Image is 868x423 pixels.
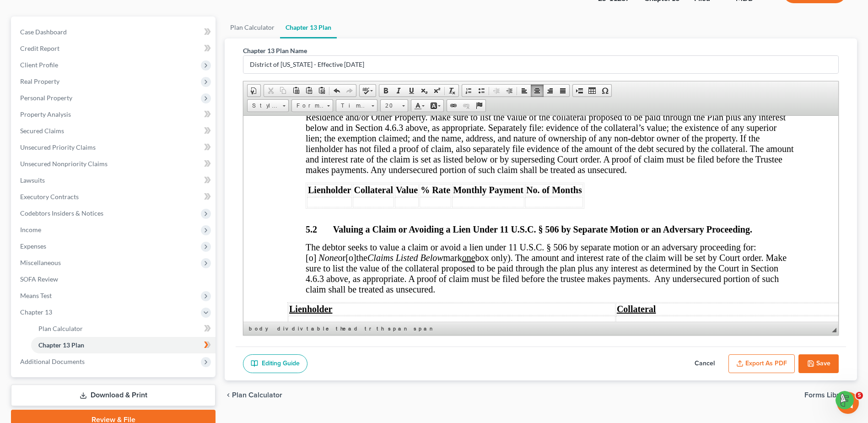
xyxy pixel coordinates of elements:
[62,108,509,119] span: 5.2 Valuing a Claim or Avoiding a Lien Under 11 U.S.C. § 506 by Separate Motion or an Adversary P...
[38,325,83,332] span: Plan Calculator
[473,100,485,112] a: Anchor
[334,324,362,333] a: thead element
[243,46,307,55] label: Chapter 13 Plan Name
[20,77,59,85] span: Real Property
[11,385,216,406] a: Download & Print
[225,391,282,399] button: chevron_left Plan Calculator
[13,40,216,57] a: Credit Report
[20,358,85,365] span: Additional Documents
[247,99,289,112] a: Styles
[380,99,408,112] a: 20
[283,69,339,79] span: No. of Months
[305,324,333,333] a: table element
[290,324,304,333] a: div element
[392,85,405,97] a: Italic
[225,16,280,38] a: Plan Calculator
[46,188,89,198] u: Lienholder
[20,176,45,184] span: Lawsuits
[20,242,46,250] span: Expenses
[13,156,216,172] a: Unsecured Nonpriority Claims
[431,85,443,97] a: Superscript
[412,324,437,333] a: span element
[243,56,838,73] input: Enter name...
[38,341,84,349] span: Chapter 13 Plan
[343,85,356,97] a: Redo
[219,137,232,147] u: one
[20,226,41,233] span: Income
[20,193,79,201] span: Executory Contracts
[336,99,377,112] a: Times New Roman
[330,85,343,97] a: Undo
[13,106,216,123] a: Property Analysis
[124,137,200,147] em: Claims Listed Below
[20,259,61,266] span: Miscellaneous
[20,94,72,102] span: Personal Property
[243,354,307,374] a: Editing Guide
[20,61,58,69] span: Client Profile
[856,392,863,399] span: 5
[460,100,473,112] a: Unlink
[20,127,64,135] span: Secured Claims
[418,85,431,97] a: Subscript
[531,85,544,97] a: Center
[315,85,328,97] a: Paste from Word
[381,100,399,112] span: 20
[264,85,277,97] a: Cut
[373,188,413,198] u: Collateral
[20,308,52,316] span: Chapter 13
[20,160,108,168] span: Unsecured Nonpriority Claims
[290,85,302,97] a: Paste
[102,137,113,147] span: [o]
[248,100,280,112] span: Styles
[62,126,543,179] span: The debtor seeks to value a claim or avoid a lien under 11 U.S.C. § 506 by separate motion or an ...
[375,324,385,333] a: th element
[20,209,103,217] span: Codebtors Insiders & Notices
[277,85,290,97] a: Copy
[503,85,516,97] a: Increase Indent
[405,85,418,97] a: Underline
[13,172,216,189] a: Lawsuits
[446,85,458,97] a: Remove Format
[379,85,392,97] a: Bold
[110,69,150,79] span: Collateral
[75,137,94,147] em: None
[152,69,174,79] span: Value
[728,354,795,374] button: Export as PDF
[573,85,586,97] a: Insert Page Break for Printing
[447,100,460,112] a: Link
[360,85,376,97] a: Spell Checker
[598,85,611,97] a: Insert Special Character
[427,100,443,112] a: Background Color
[462,85,475,97] a: Insert/Remove Numbered List
[20,275,58,283] span: SOFA Review
[20,292,52,299] span: Means Test
[363,324,374,333] a: tr element
[31,337,216,353] a: Chapter 13 Plan
[225,391,232,399] i: chevron_left
[65,69,108,79] span: Lienholder
[556,85,569,97] a: Justify
[280,16,337,38] a: Chapter 13 Plan
[490,85,503,97] a: Decrease Indent
[248,85,260,97] a: Document Properties
[798,354,839,374] button: Save
[832,328,836,332] span: Resize
[291,99,333,112] a: Format
[232,391,282,399] span: Plan Calculator
[804,391,850,399] span: Forms Library
[302,85,315,97] a: Paste as plain text
[20,110,71,118] span: Property Analysis
[13,271,216,287] a: SOFA Review
[475,85,488,97] a: Insert/Remove Bulleted List
[31,320,216,337] a: Plan Calculator
[685,354,725,374] button: Cancel
[13,139,216,156] a: Unsecured Priority Claims
[586,85,598,97] a: Table
[292,100,324,112] span: Format
[20,28,67,36] span: Case Dashboard
[20,143,96,151] span: Unsecured Priority Claims
[386,324,411,333] a: span element
[210,69,280,79] span: Monthly Payment
[243,116,838,322] iframe: Rich Text Editor, document-ckeditor
[518,85,531,97] a: Align Left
